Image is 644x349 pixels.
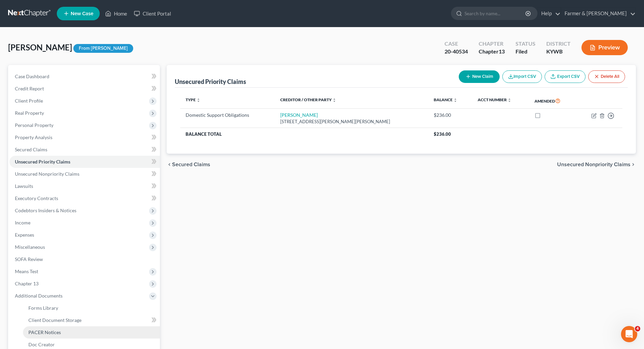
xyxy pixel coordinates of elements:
div: [STREET_ADDRESS][PERSON_NAME][PERSON_NAME] [280,118,423,125]
a: Lawsuits [9,180,160,192]
button: Preview [581,40,628,55]
input: Search by name... [464,7,526,20]
button: Unsecured Nonpriority Claims chevron_right [557,162,636,167]
span: Credit Report [15,86,44,91]
i: unfold_more [507,98,511,102]
span: Miscellaneous [15,244,45,250]
span: [PERSON_NAME] [8,42,72,52]
span: Codebtors Insiders & Notices [15,208,76,213]
a: Type unfold_more [186,97,200,102]
div: KYWB [546,48,571,56]
span: Lawsuits [15,183,33,189]
span: 13 [499,48,505,54]
span: New Case [71,11,93,16]
span: Client Profile [15,98,43,104]
div: Case [445,40,468,48]
a: Forms Library [23,302,160,314]
i: unfold_more [196,98,200,102]
iframe: Intercom live chat [621,326,637,342]
div: Chapter [479,40,505,48]
span: $236.00 [434,131,451,137]
a: Secured Claims [9,144,160,156]
div: Status [516,40,535,48]
span: Additional Documents [15,293,63,299]
th: Amended [529,93,576,109]
span: Real Property [15,110,44,116]
span: Means Test [15,268,38,274]
span: Forms Library [28,305,58,311]
span: Property Analysis [15,134,52,140]
span: Expenses [15,232,34,238]
div: Filed [516,48,535,56]
i: chevron_left [167,162,172,167]
a: PACER Notices [23,326,160,339]
i: unfold_more [332,98,336,102]
span: Income [15,220,30,225]
div: 20-40534 [445,48,468,56]
button: New Claim [459,70,500,83]
a: Balance unfold_more [434,97,457,102]
button: Delete All [588,70,625,83]
span: SOFA Review [15,256,43,262]
a: Export CSV [545,70,586,83]
span: Secured Claims [15,147,47,152]
span: Case Dashboard [15,73,49,79]
div: District [546,40,571,48]
span: Doc Creator [28,342,55,347]
a: Creditor / Other Party unfold_more [280,97,336,102]
button: chevron_left Secured Claims [167,162,210,167]
span: Unsecured Nonpriority Claims [15,171,79,177]
th: Balance Total [180,128,428,140]
a: SOFA Review [9,253,160,265]
span: Personal Property [15,122,53,128]
a: Credit Report [9,83,160,95]
span: Client Document Storage [28,317,81,323]
a: Help [538,7,560,20]
span: Chapter 13 [15,281,39,286]
div: $236.00 [434,112,467,118]
div: Unsecured Priority Claims [175,78,246,86]
a: Home [102,7,130,20]
a: Executory Contracts [9,192,160,204]
span: Executory Contracts [15,195,58,201]
span: Secured Claims [172,162,210,167]
span: Unsecured Priority Claims [15,159,70,165]
div: From [PERSON_NAME] [73,44,133,53]
span: 4 [635,326,640,331]
a: Case Dashboard [9,70,160,83]
a: Client Document Storage [23,314,160,326]
button: Import CSV [502,70,542,83]
a: Acct Number unfold_more [478,97,511,102]
a: Unsecured Priority Claims [9,156,160,168]
i: unfold_more [453,98,457,102]
div: Domestic Support Obligations [186,112,269,118]
span: PACER Notices [28,329,61,335]
a: Unsecured Nonpriority Claims [9,168,160,180]
span: Unsecured Nonpriority Claims [557,162,630,167]
a: Farmer & [PERSON_NAME] [561,7,636,20]
i: chevron_right [630,162,636,167]
a: Client Portal [130,7,174,20]
a: [PERSON_NAME] [280,112,318,118]
a: Property Analysis [9,131,160,144]
div: Chapter [479,48,505,56]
